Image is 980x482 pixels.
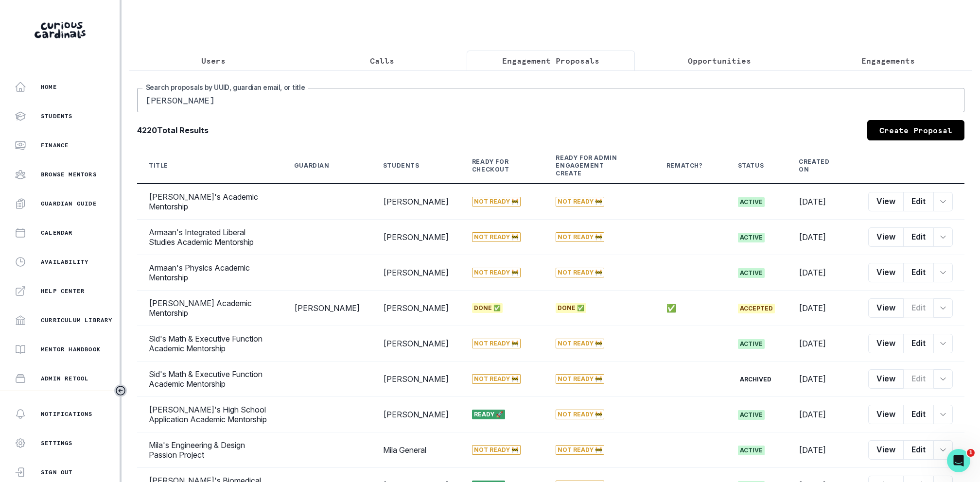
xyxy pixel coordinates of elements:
[137,397,282,432] td: [PERSON_NAME]'s High School Application Academic Mentorship
[294,162,330,170] div: Guardian
[137,432,282,468] td: Mila's Engineering & Design Passion Project
[933,440,953,460] button: row menu
[967,449,975,457] span: 1
[556,339,604,348] span: Not Ready 🚧
[282,291,371,326] td: [PERSON_NAME]
[41,287,85,295] p: Help Center
[933,334,953,353] button: row menu
[41,316,113,324] p: Curriculum Library
[868,227,904,247] button: View
[787,255,857,291] td: [DATE]
[666,303,715,313] p: ✅
[933,298,953,318] button: row menu
[787,397,857,432] td: [DATE]
[41,112,73,120] p: Students
[472,410,505,419] span: Ready 🚀
[371,361,460,397] td: [PERSON_NAME]
[867,120,964,140] a: Create Proposal
[371,432,460,468] td: Mila General
[868,405,904,424] button: View
[787,184,857,220] td: [DATE]
[472,232,521,242] span: Not Ready 🚧
[41,345,101,353] p: Mentor Handbook
[370,55,394,67] p: Calls
[688,55,751,67] p: Opportunities
[137,326,282,361] td: Sid's Math & Executive Function Academic Mentorship
[556,374,604,384] span: Not Ready 🚧
[787,291,857,326] td: [DATE]
[114,384,127,397] button: Toggle sidebar
[371,397,460,432] td: [PERSON_NAME]
[903,440,934,460] button: Edit
[371,326,460,361] td: [PERSON_NAME]
[868,298,904,318] button: View
[371,291,460,326] td: [PERSON_NAME]
[149,162,168,170] div: Title
[738,233,765,242] span: active
[41,439,73,447] p: Settings
[472,339,521,348] span: Not Ready 🚧
[738,446,765,455] span: active
[472,445,521,455] span: Not Ready 🚧
[738,304,775,313] span: accepted
[903,369,934,389] button: Edit
[666,162,703,170] div: Rematch?
[738,410,765,420] span: active
[35,22,86,38] img: Curious Cardinals Logo
[41,410,93,418] p: Notifications
[933,369,953,389] button: row menu
[738,375,773,384] span: archived
[371,220,460,255] td: [PERSON_NAME]
[41,200,97,207] p: Guardian Guide
[137,255,282,291] td: Armaan's Physics Academic Mentorship
[933,227,953,247] button: row menu
[868,334,904,353] button: View
[556,303,586,313] span: Done ✅
[556,154,631,177] div: Ready for Admin Engagement Create
[738,162,764,170] div: Status
[738,268,765,278] span: active
[472,374,521,384] span: Not Ready 🚧
[137,184,282,220] td: [PERSON_NAME]'s Academic Mentorship
[738,197,765,207] span: active
[861,55,915,67] p: Engagements
[41,229,73,237] p: Calendar
[556,197,604,207] span: Not Ready 🚧
[903,263,934,282] button: Edit
[41,258,88,266] p: Availability
[556,445,604,455] span: Not Ready 🚧
[933,263,953,282] button: row menu
[137,291,282,326] td: [PERSON_NAME] Academic Mentorship
[371,184,460,220] td: [PERSON_NAME]
[383,162,420,170] div: Students
[472,303,503,313] span: Done ✅
[738,339,765,349] span: active
[933,405,953,424] button: row menu
[787,432,857,468] td: [DATE]
[787,326,857,361] td: [DATE]
[556,268,604,277] span: Not Ready 🚧
[799,158,833,173] div: Created On
[137,220,282,255] td: Armaan's Integrated Liberal Studies Academic Mentorship
[903,405,934,424] button: Edit
[502,55,599,67] p: Engagement Proposals
[472,268,521,277] span: Not Ready 🚧
[472,197,521,207] span: Not Ready 🚧
[903,192,934,211] button: Edit
[868,263,904,282] button: View
[201,55,226,67] p: Users
[41,468,73,476] p: Sign Out
[472,158,521,173] div: Ready for Checkout
[903,227,934,247] button: Edit
[41,141,69,149] p: Finance
[903,334,934,353] button: Edit
[137,124,209,136] b: 4220 Total Results
[556,232,604,242] span: Not Ready 🚧
[41,171,97,178] p: Browse Mentors
[137,361,282,397] td: Sid's Math & Executive Function Academic Mentorship
[787,220,857,255] td: [DATE]
[868,440,904,460] button: View
[868,192,904,211] button: View
[947,449,970,472] iframe: Intercom live chat
[371,255,460,291] td: [PERSON_NAME]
